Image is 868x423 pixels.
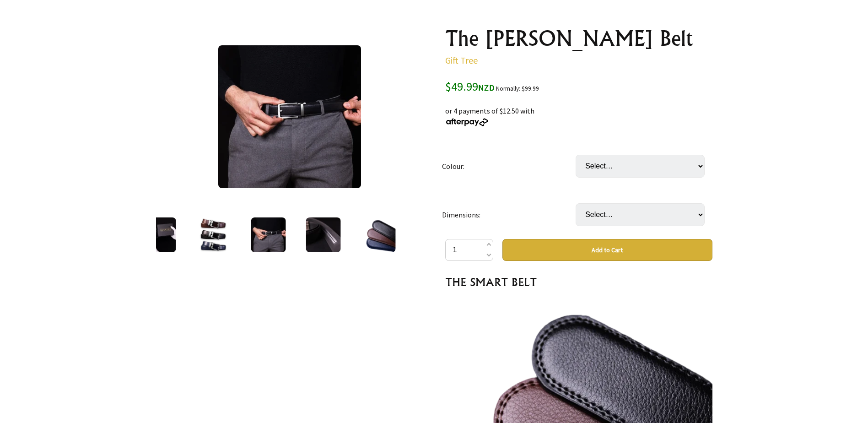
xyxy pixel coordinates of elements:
small: Normally: $99.99 [496,85,539,92]
td: Dimensions: [442,190,576,239]
img: The Buckley Belt [251,217,286,252]
td: Colour: [442,142,576,190]
img: Afterpay [445,118,489,126]
h3: THE SMART BELT [445,275,712,289]
img: The Buckley Belt [196,217,231,252]
span: $49.99 [445,79,495,94]
a: Gift Tree [445,54,478,66]
img: The Buckley Belt [306,217,340,252]
h1: The [PERSON_NAME] Belt [445,27,712,49]
span: NZD [478,82,495,93]
img: The Buckley Belt [218,45,361,188]
img: The Buckley Belt [141,217,176,252]
img: The Buckley Belt [361,217,395,252]
button: Add to Cart [502,239,712,261]
div: or 4 payments of $12.50 with [445,94,712,127]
